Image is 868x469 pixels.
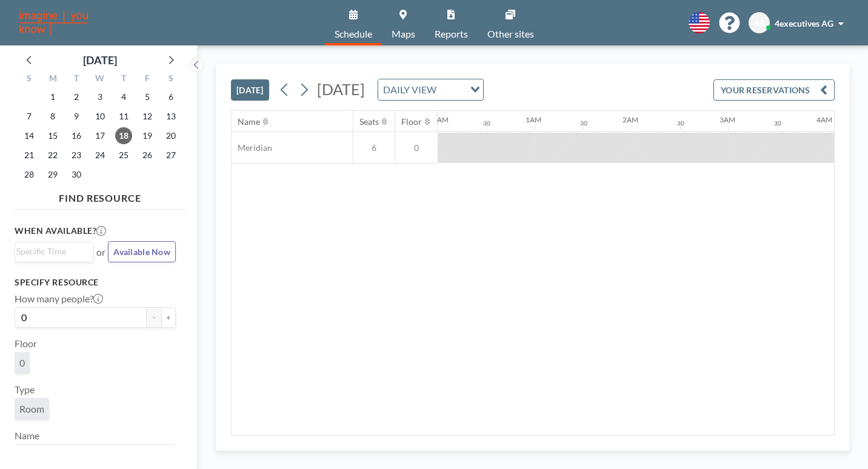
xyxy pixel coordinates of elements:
[139,147,156,164] span: Friday, September 26, 2025
[68,166,85,183] span: Tuesday, September 30, 2025
[68,147,85,164] span: Tuesday, September 23, 2025
[147,307,161,328] button: -
[92,108,109,125] span: Wednesday, September 10, 2025
[68,108,85,125] span: Tuesday, September 9, 2025
[15,338,37,350] label: Floor
[775,18,833,28] span: 4executives AG
[139,88,156,105] span: Friday, September 5, 2025
[623,115,638,124] div: 2AM
[88,72,112,87] div: W
[92,127,109,144] span: Wednesday, September 17, 2025
[440,82,463,98] input: Search for option
[774,119,781,127] div: 30
[15,293,103,305] label: How many people?
[15,384,35,396] label: Type
[238,116,260,127] div: Name
[162,127,179,144] span: Saturday, September 20, 2025
[159,72,182,87] div: S
[232,142,272,153] span: Meridian
[15,277,176,288] h3: Specify resource
[317,80,365,98] span: [DATE]
[435,29,468,39] span: Reports
[65,72,88,87] div: T
[15,445,175,465] div: Search for option
[15,430,39,442] label: Name
[677,119,684,127] div: 30
[115,147,132,164] span: Thursday, September 25, 2025
[719,115,735,124] div: 3AM
[162,147,179,164] span: Saturday, September 27, 2025
[401,116,422,127] div: Floor
[21,166,38,183] span: Sunday, September 28, 2025
[429,115,449,124] div: 12AM
[113,247,170,257] span: Available Now
[487,29,534,39] span: Other sites
[580,119,587,127] div: 30
[44,127,61,144] span: Monday, September 15, 2025
[16,245,87,258] input: Search for option
[161,307,176,328] button: +
[15,187,185,204] h4: FIND RESOURCE
[18,72,41,87] div: S
[115,108,132,125] span: Thursday, September 11, 2025
[92,88,109,105] span: Wednesday, September 3, 2025
[381,82,439,98] span: DAILY VIEW
[115,88,132,105] span: Thursday, September 4, 2025
[44,147,61,164] span: Monday, September 22, 2025
[754,18,765,28] span: 4A
[41,72,65,87] div: M
[395,142,438,153] span: 0
[44,88,61,105] span: Monday, September 1, 2025
[68,127,85,144] span: Tuesday, September 16, 2025
[68,88,85,105] span: Tuesday, September 2, 2025
[19,403,44,415] span: Room
[44,108,61,125] span: Monday, September 8, 2025
[378,79,483,100] div: Search for option
[19,357,25,369] span: 0
[162,88,179,105] span: Saturday, September 6, 2025
[19,11,88,35] img: organization-logo
[44,166,61,183] span: Monday, September 29, 2025
[21,108,38,125] span: Sunday, September 7, 2025
[92,147,109,164] span: Wednesday, September 24, 2025
[139,127,156,144] span: Friday, September 19, 2025
[231,79,269,101] button: [DATE]
[713,79,835,101] button: YOUR RESERVATIONS
[115,127,132,144] span: Thursday, September 18, 2025
[816,115,832,124] div: 4AM
[162,108,179,125] span: Saturday, September 13, 2025
[15,242,93,261] div: Search for option
[21,147,38,164] span: Sunday, September 21, 2025
[135,72,159,87] div: F
[359,116,379,127] div: Seats
[335,29,372,39] span: Schedule
[483,119,490,127] div: 30
[526,115,541,124] div: 1AM
[353,142,395,153] span: 6
[96,246,105,258] span: or
[83,52,117,68] div: [DATE]
[139,108,156,125] span: Friday, September 12, 2025
[392,29,415,39] span: Maps
[108,241,176,262] button: Available Now
[112,72,135,87] div: T
[21,127,38,144] span: Sunday, September 14, 2025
